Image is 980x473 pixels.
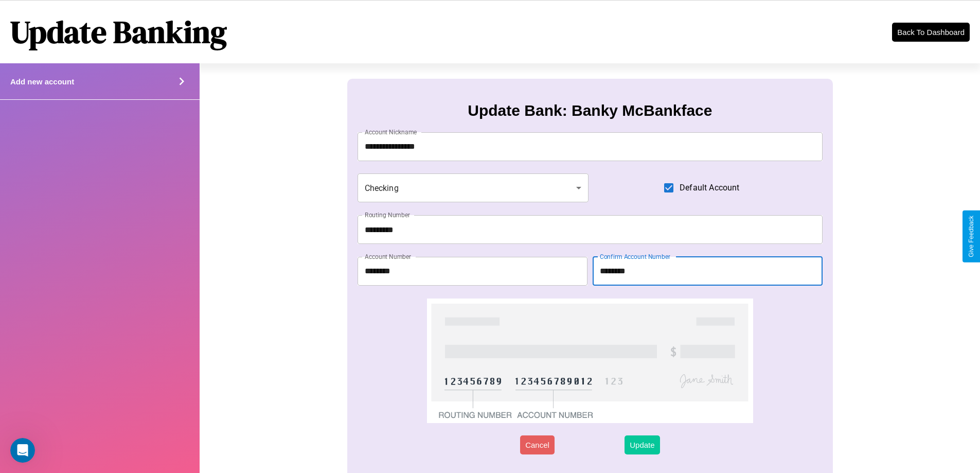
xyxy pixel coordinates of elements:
h1: Update Banking [10,11,227,53]
button: Cancel [520,435,555,454]
iframe: Intercom live chat [10,438,35,463]
label: Confirm Account Number [600,252,670,261]
h4: Add new account [10,77,74,86]
div: Give Feedback [968,216,975,257]
span: Default Account [680,182,739,194]
div: Checking [358,173,589,202]
img: check [427,299,753,423]
label: Routing Number [365,211,410,219]
label: Account Nickname [365,128,417,136]
h3: Update Bank: Banky McBankface [468,102,712,119]
label: Account Number [365,252,411,261]
button: Update [625,435,660,454]
button: Back To Dashboard [892,23,970,42]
